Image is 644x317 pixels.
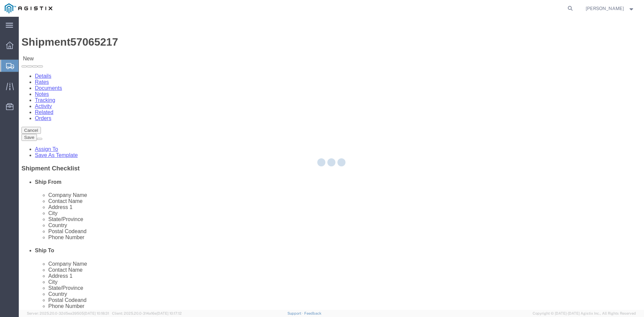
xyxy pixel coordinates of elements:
[5,3,52,13] img: logo
[112,311,182,315] span: Client: 2025.20.0-314a16e
[287,311,304,315] a: Support
[27,311,109,315] span: Server: 2025.20.0-32d5ea39505
[304,311,321,315] a: Feedback
[84,311,109,315] span: [DATE] 10:18:31
[586,5,624,12] span: Chris Catarino
[157,311,182,315] span: [DATE] 10:17:12
[533,311,636,316] span: Copyright © [DATE]-[DATE] Agistix Inc., All Rights Reserved
[585,4,635,12] button: [PERSON_NAME]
